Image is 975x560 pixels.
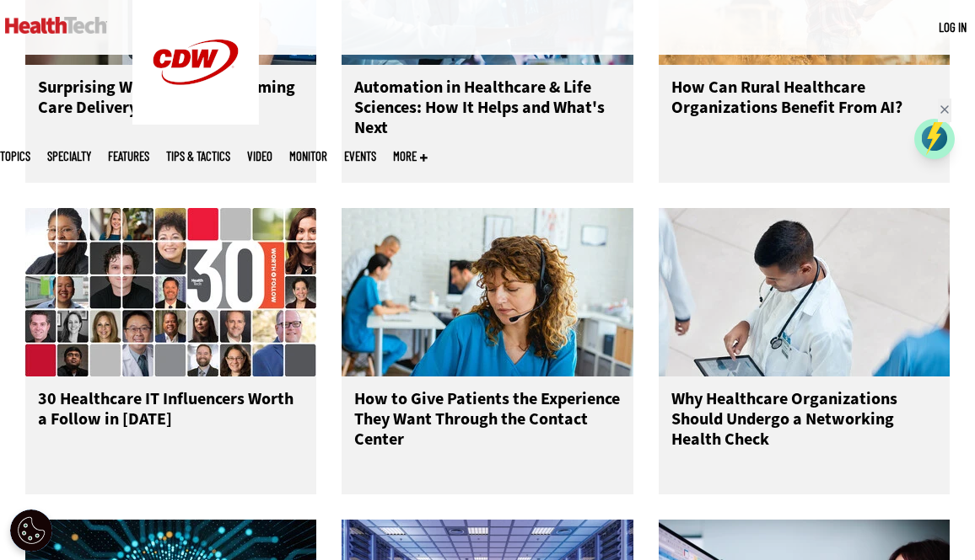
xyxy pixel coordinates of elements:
a: Tips & Tactics [166,150,230,163]
span: Specialty [47,150,91,163]
a: MonITor [289,150,327,163]
span: More [393,150,428,163]
h3: Why Healthcare Organizations Should Undergo a Networking Health Check [671,389,937,456]
div: Cookie Settings [10,509,52,552]
a: collage of influencers 30 Healthcare IT Influencers Worth a Follow in [DATE] [25,208,316,494]
a: CDW [132,111,259,129]
img: Home [5,17,107,34]
a: Video [247,150,272,163]
h3: 30 Healthcare IT Influencers Worth a Follow in [DATE] [38,389,304,456]
button: Open Preferences [10,509,52,552]
div: User menu [939,19,967,36]
img: collage of influencers [25,208,316,376]
h3: How to Give Patients the Experience They Want Through the Contact Center [354,389,620,456]
a: Events [344,150,376,163]
a: Log in [939,19,967,35]
a: Features [108,150,149,163]
img: Doctor reviewing health record [659,208,950,376]
img: Nurse speaking to patient via phone [342,208,633,376]
a: Nurse speaking to patient via phone How to Give Patients the Experience They Want Through the Con... [342,208,633,494]
a: Doctor reviewing health record Why Healthcare Organizations Should Undergo a Networking Health Check [659,208,950,494]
